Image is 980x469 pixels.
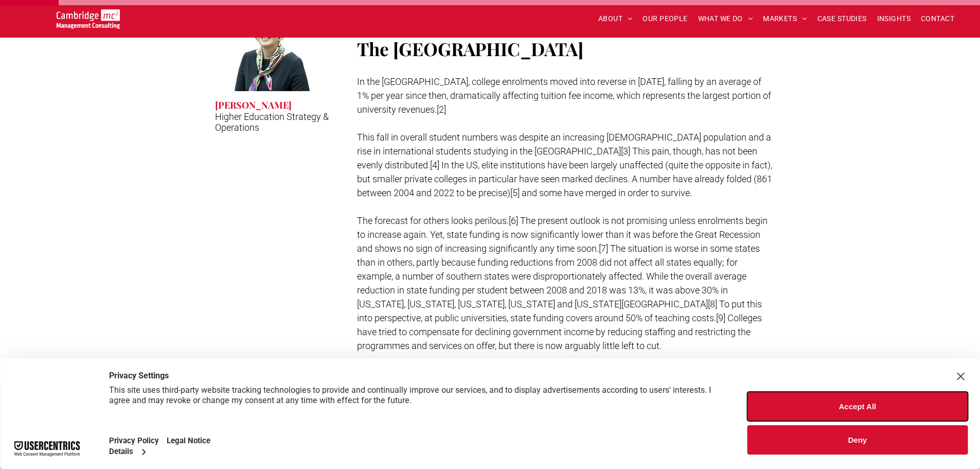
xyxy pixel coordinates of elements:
a: CONTACT [916,11,959,27]
span: The [GEOGRAPHIC_DATA] [357,37,583,61]
span: This fall in overall student numbers was despite an increasing [DEMOGRAPHIC_DATA] population and ... [357,132,772,198]
a: OUR PEOPLE [637,11,692,27]
p: Higher Education Strategy & Operations [215,111,331,133]
h3: [PERSON_NAME] [215,99,292,111]
a: Olivia Williams, Copywriter [207,4,338,91]
a: MARKETS [758,11,812,27]
span: In the [GEOGRAPHIC_DATA], college enrolments moved into reverse in [DATE], falling by an average ... [357,76,771,115]
a: WHAT WE DO [693,11,758,27]
a: CASE STUDIES [812,11,872,27]
a: INSIGHTS [872,11,916,27]
a: ABOUT [593,11,638,27]
span: The forecast for others looks perilous.[6] The present outlook is not promising unless enrolments... [357,215,768,351]
a: Your Business Transformed | Cambridge Management Consulting [57,11,120,22]
img: Go to Homepage [57,9,120,29]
